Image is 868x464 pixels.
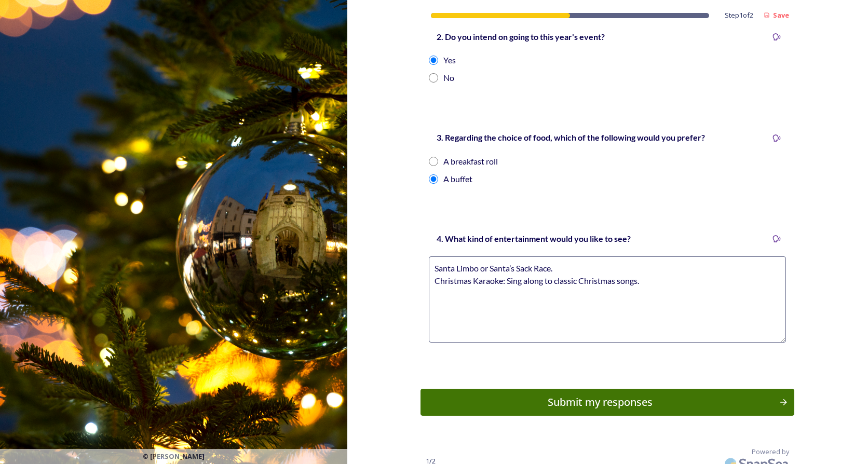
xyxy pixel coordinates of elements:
[421,389,794,416] button: Continue
[437,234,631,243] strong: 4. What kind of entertainment would you like to see?
[437,132,705,142] strong: 3. Regarding the choice of food, which of the following would you prefer?
[429,256,786,343] textarea: Santa Limbo or Santa’s Sack Race. Christmas Karaoke: Sing along to classic Christmas songs.
[773,10,789,20] strong: Save
[443,54,456,66] div: Yes
[443,173,472,185] div: A buffet
[437,32,605,42] strong: 2. Do you intend on going to this year's event?
[426,394,774,410] div: Submit my responses
[443,72,454,84] div: No
[752,447,789,457] span: Powered by
[143,452,205,461] span: © [PERSON_NAME]
[443,155,498,168] div: A breakfast roll
[725,10,753,20] span: Step 1 of 2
